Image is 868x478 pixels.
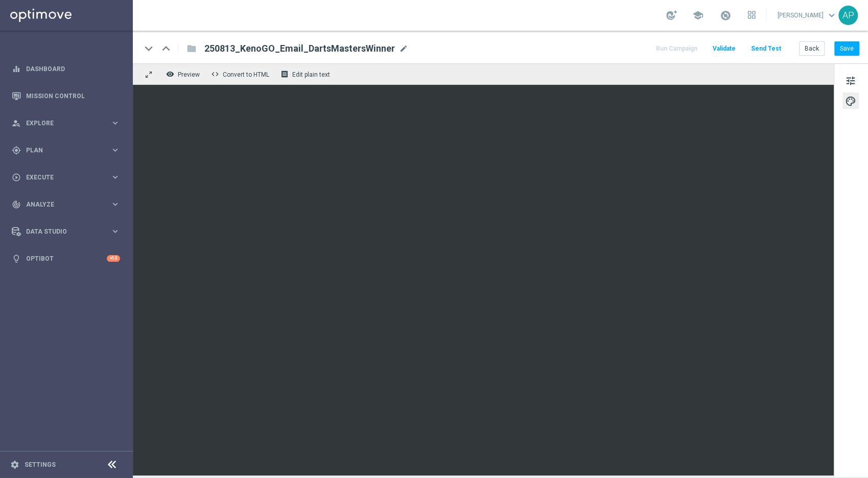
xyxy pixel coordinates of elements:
[12,254,21,263] i: lightbulb
[11,227,121,236] button: Data Studio keyboard_arrow_right
[12,119,21,128] i: person_search
[26,55,120,82] a: Dashboard
[110,199,120,209] i: keyboard_arrow_right
[12,173,21,182] i: play_circle_outline
[110,172,120,182] i: keyboard_arrow_right
[834,41,859,56] button: Save
[292,71,330,78] span: Edit plain text
[711,42,737,56] button: Validate
[12,200,110,209] div: Analyze
[842,93,859,109] button: palette
[692,10,703,21] span: school
[12,227,110,236] div: Data Studio
[26,82,120,109] a: Mission Control
[777,8,838,23] a: [PERSON_NAME]keyboard_arrow_down
[25,462,56,468] a: Settings
[12,146,110,155] div: Plan
[799,41,825,56] button: Back
[166,70,174,78] i: remove_red_eye
[12,200,21,209] i: track_changes
[204,42,395,55] span: 250813_KenoGO_Email_DartsMastersWinner
[12,245,120,272] div: Optibot
[12,64,21,74] i: equalizer
[26,229,110,235] span: Data Studio
[26,147,110,153] span: Plan
[12,173,110,182] div: Execute
[11,92,121,100] button: Mission Control
[110,118,120,128] i: keyboard_arrow_right
[842,72,859,88] button: tune
[11,119,121,127] button: person_search Explore keyboard_arrow_right
[163,67,204,81] button: remove_red_eye Preview
[845,74,856,87] span: tune
[749,42,783,56] button: Send Test
[11,255,121,263] button: lightbulb Optibot +10
[280,70,289,78] i: receipt
[845,95,856,108] span: palette
[26,201,110,208] span: Analyze
[11,65,121,73] button: equalizer Dashboard
[178,71,200,78] span: Preview
[838,6,858,25] div: AP
[10,460,19,469] i: settings
[826,10,837,21] span: keyboard_arrow_down
[12,55,120,82] div: Dashboard
[399,44,408,53] span: mode_edit
[11,173,121,181] button: play_circle_outline Execute keyboard_arrow_right
[12,119,110,128] div: Explore
[12,82,120,109] div: Mission Control
[208,67,274,81] button: code Convert to HTML
[11,146,121,154] button: gps_fixed Plan keyboard_arrow_right
[211,70,219,78] span: code
[11,200,121,209] button: track_changes Analyze keyboard_arrow_right
[110,226,120,236] i: keyboard_arrow_right
[278,67,335,81] button: receipt Edit plain text
[12,146,21,155] i: gps_fixed
[713,45,736,52] span: Validate
[110,145,120,155] i: keyboard_arrow_right
[223,71,269,78] span: Convert to HTML
[26,174,110,180] span: Execute
[26,245,107,272] a: Optibot
[26,120,110,126] span: Explore
[107,255,120,262] div: +10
